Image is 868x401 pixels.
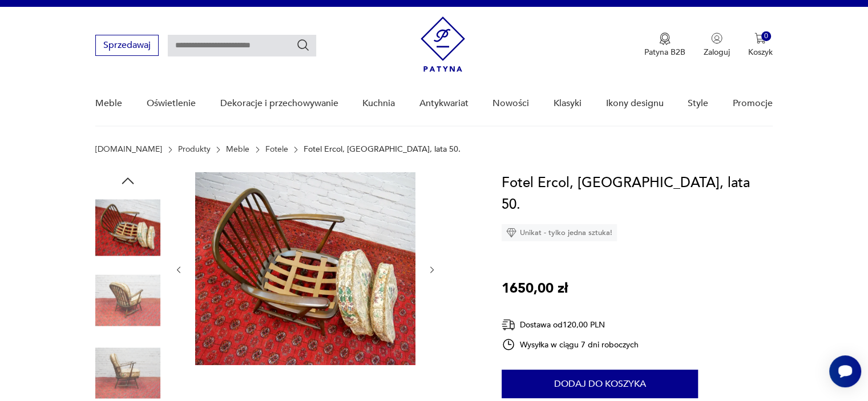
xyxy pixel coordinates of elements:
[688,82,708,125] a: Style
[95,145,162,154] a: [DOMAIN_NAME]
[95,195,160,260] img: Zdjęcie produktu Fotel Ercol, Anglia, lata 50.
[304,145,461,154] p: Fotel Ercol, [GEOGRAPHIC_DATA], lata 50.
[644,33,685,58] a: Ikona medaluPatyna B2B
[492,82,529,125] a: Nowości
[659,33,671,45] img: Ikona medalu
[502,318,639,332] div: Dostawa od 120,00 PLN
[95,42,159,50] a: Sprzedawaj
[502,318,515,332] img: Ikona dostawy
[502,370,698,398] button: Dodaj do koszyka
[265,145,288,154] a: Fotele
[506,228,516,238] img: Ikona diamentu
[748,47,773,58] p: Koszyk
[711,33,722,44] img: Ikonka użytkownika
[362,82,395,125] a: Kuchnia
[95,268,160,333] img: Zdjęcie produktu Fotel Ercol, Anglia, lata 50.
[502,172,773,216] h1: Fotel Ercol, [GEOGRAPHIC_DATA], lata 50.
[421,17,465,72] img: Patyna - sklep z meblami i dekoracjami vintage
[419,82,469,125] a: Antykwariat
[502,338,639,351] div: Wysyłka w ciągu 7 dni roboczych
[95,35,159,56] button: Sprzedawaj
[644,33,685,58] button: Patyna B2B
[502,278,568,299] p: 1650,00 zł
[748,33,773,58] button: 0Koszyk
[829,355,861,387] iframe: Smartsupp widget button
[605,82,663,125] a: Ikony designu
[644,47,685,58] p: Patyna B2B
[704,47,730,58] p: Zaloguj
[502,224,617,241] div: Unikat - tylko jedna sztuka!
[147,82,196,125] a: Oświetlenie
[226,145,249,154] a: Meble
[296,38,310,52] button: Szukaj
[195,172,415,365] img: Zdjęcie produktu Fotel Ercol, Anglia, lata 50.
[704,33,730,58] button: Zaloguj
[733,82,773,125] a: Promocje
[95,82,122,125] a: Meble
[220,82,338,125] a: Dekoracje i przechowywanie
[554,82,582,125] a: Klasyki
[761,31,771,41] div: 0
[178,145,211,154] a: Produkty
[754,33,766,44] img: Ikona koszyka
